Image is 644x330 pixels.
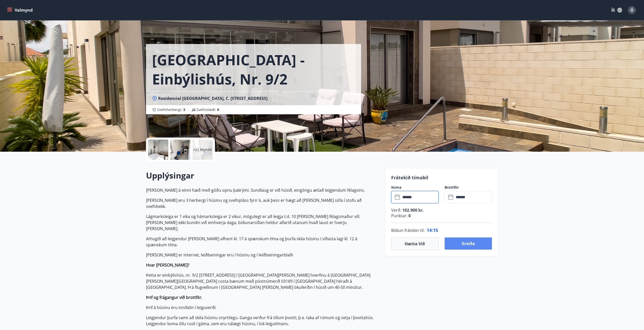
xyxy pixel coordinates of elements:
[407,213,411,218] span: 0
[427,227,433,233] span: 14 :
[217,107,219,112] span: 8
[6,6,35,15] button: menu
[197,107,219,112] span: Svefnstæði :
[183,107,185,112] span: 3
[146,295,202,300] strong: Þrif og frágangur við brottför.
[391,185,439,190] label: Koma
[391,213,492,218] p: Punktar :
[146,187,379,193] p: [PERSON_NAME] á einni hæð með góðu opnu þakrými. Sundlaug er við húsið, eingöngu ætlað leigjendum...
[158,96,267,101] span: Residencial [GEOGRAPHIC_DATA], C. [STREET_ADDRESS]
[146,170,379,181] h2: Upplýsingar
[146,252,379,258] p: [PERSON_NAME] er internet, leiðbeiningar eru í húsinu og í leiðbeiningarblaði
[630,7,634,13] span: Ó
[626,4,638,16] button: Ó
[146,315,379,327] p: Leigjendur þurfa samt að skila húsinu snyrtilegu. Ganga verður frá öllum þvotti, þ.e. taka af rúm...
[433,227,438,233] span: 15
[146,213,379,232] p: Lágmarksleiga er 1 vika og hámarksleiga er 2 vikur, mögulegt er að leigja t.d. 10 [PERSON_NAME] f...
[146,236,379,248] p: Athugið að leigjendur [PERSON_NAME] afhent kl. 17 á spænskum tíma og þurfa skila húsinu í síðasta...
[152,50,355,89] h1: [GEOGRAPHIC_DATA] - einbýlishús, nr. 9/2
[609,6,625,15] button: ÍS
[157,107,185,112] span: Svefnherbergi :
[146,197,379,209] p: [PERSON_NAME] eru 3 herbergi í húsinu og svefnpláss fyrir 6, auk þess er hægt að [PERSON_NAME] só...
[146,262,189,268] strong: Hvar [PERSON_NAME]?
[391,227,425,233] span: Bókun frátekin til :
[445,237,492,250] button: Greiða
[193,147,212,152] p: +22 Myndir
[146,272,379,290] p: Þetta er einbýlishús, nr. 9/2 [STREET_ADDRESS] í [GEOGRAPHIC_DATA][PERSON_NAME] hverfinu á [GEOGR...
[391,174,492,181] p: Frátekið tímabil
[401,207,424,213] span: 102.900 kr.
[445,185,492,190] label: Brottför
[391,237,439,250] button: Hætta við
[391,207,492,213] p: Verð :
[146,304,379,311] p: Þrif á húsinu eru innifalin í leiguverði.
